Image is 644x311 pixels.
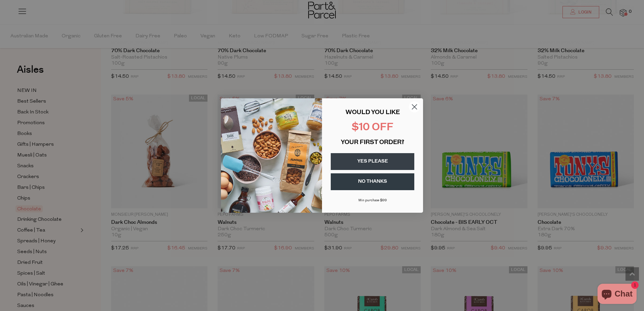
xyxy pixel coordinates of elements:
button: NO THANKS [331,173,414,190]
span: $10 OFF [352,123,393,133]
span: YOUR FIRST ORDER? [341,140,404,146]
inbox-online-store-chat: Shopify online store chat [595,284,639,306]
img: 43fba0fb-7538-40bc-babb-ffb1a4d097bc.jpeg [221,98,322,213]
span: WOULD YOU LIKE [346,110,400,116]
span: Min purchase $99 [358,199,387,202]
button: Close dialog [409,101,420,113]
button: YES PLEASE [331,153,414,170]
